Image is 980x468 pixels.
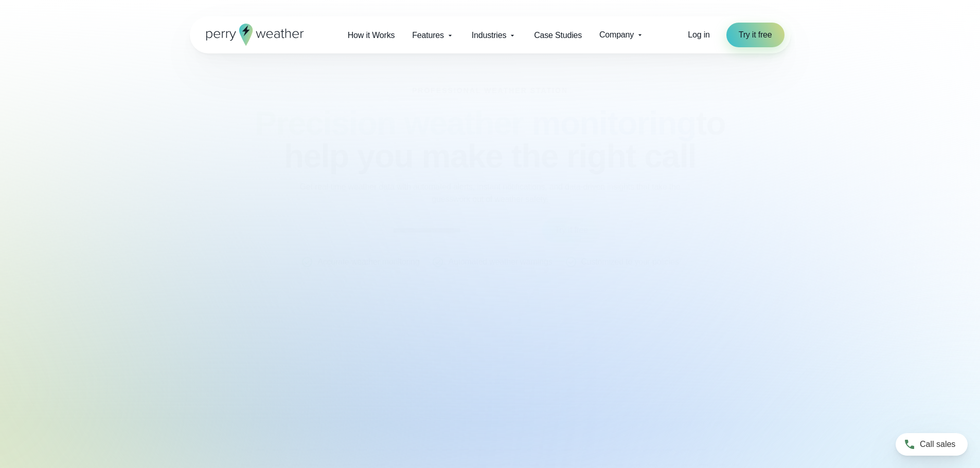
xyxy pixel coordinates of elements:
span: Case Studies [534,29,582,42]
a: How it Works [339,25,404,46]
span: Try it free [739,29,772,41]
a: Log in [688,29,709,41]
span: How it Works [348,29,395,42]
a: Case Studies [525,25,591,46]
span: Company [599,29,634,41]
span: Call sales [920,438,955,451]
a: Try it free [726,23,785,47]
span: Features [412,29,444,42]
span: Industries [472,29,506,42]
a: Call sales [896,433,968,456]
span: Log in [688,30,709,39]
